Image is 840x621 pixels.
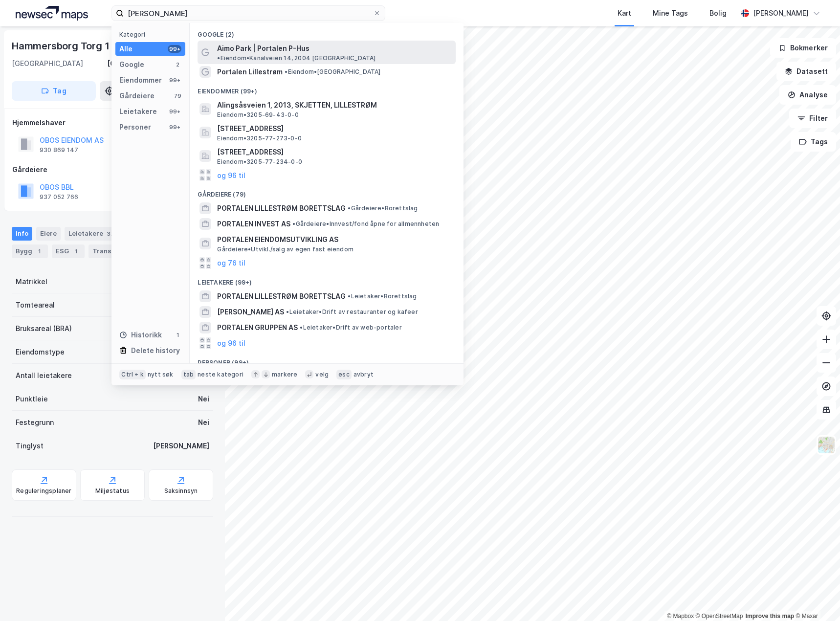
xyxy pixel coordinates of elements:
span: • [348,204,351,212]
div: Transaksjoner [88,244,155,258]
span: Portalen Lillestrøm [217,66,283,78]
button: Datasett [776,62,836,81]
span: • [348,292,351,300]
div: tab [181,370,196,379]
div: Personer (99+) [190,351,464,369]
span: PORTALEN LILLESTRØM BORETTSLAG [217,202,346,214]
span: Eiendom • Kanalveien 14, 2004 [GEOGRAPHIC_DATA] [217,54,376,62]
span: Leietaker • Drift av web-portaler [300,324,401,332]
div: Hjemmelshaver [12,117,213,129]
span: Eiendom • 3205-77-273-0-0 [217,134,302,142]
div: Kart [618,7,631,19]
div: markere [272,371,297,378]
div: Kontrollprogram for chat [791,574,840,621]
div: 930 869 147 [40,146,78,154]
div: 1 [34,246,44,256]
button: og 96 til [217,169,245,181]
div: 1 [71,246,81,256]
img: logo.a4113a55bc3d86da70a041830d287a7e.svg [16,6,88,21]
div: [PERSON_NAME] [753,7,809,19]
div: Nei [198,393,209,405]
div: Saksinnsyn [164,487,198,495]
a: Improve this map [746,613,794,620]
div: 99+ [168,108,181,115]
div: 99+ [168,45,181,53]
div: 99+ [168,123,181,131]
button: og 76 til [217,257,245,269]
div: Hammersborg Torg 1 [12,38,111,54]
div: Eiendommer (99+) [190,80,464,97]
span: • [286,308,289,315]
span: PORTALEN LILLESTRØM BORETTSLAG [217,290,346,302]
div: Reguleringsplaner [16,487,71,495]
div: Tomteareal [16,299,55,311]
span: [STREET_ADDRESS] [217,146,452,158]
span: • [292,220,295,227]
div: Personer [119,121,151,133]
div: Eiendomstype [16,346,65,358]
div: Miljøstatus [95,487,130,495]
button: Tag [12,81,96,101]
div: 79 [174,92,181,100]
div: Leietakere (99+) [190,271,464,288]
button: Bokmerker [770,38,836,58]
div: 371 [105,229,118,239]
div: Matrikkel [16,276,47,288]
div: [GEOGRAPHIC_DATA] [12,58,83,69]
div: Bruksareal (BRA) [16,323,72,334]
div: Eiere [36,227,61,241]
span: Leietaker • Borettslag [348,292,417,300]
div: neste kategori [198,371,243,378]
span: [PERSON_NAME] AS [217,306,284,318]
span: • [285,68,287,75]
span: PORTALEN INVEST AS [217,218,290,230]
img: Z [817,436,836,454]
div: Gårdeiere [12,164,213,176]
div: avbryt [354,371,374,378]
div: Kategori [119,31,185,38]
span: Alingsåsveien 1, 2013, SKJETTEN, LILLESTRØM [217,99,452,111]
div: esc [336,370,352,379]
div: 2 [174,61,181,68]
div: Historikk [119,329,162,341]
div: Info [12,227,32,241]
div: Gårdeiere [119,90,155,102]
div: Tinglyst [16,440,44,452]
span: Gårdeiere • Borettslag [348,204,418,212]
div: Festegrunn [16,417,54,428]
input: Søk på adresse, matrikkel, gårdeiere, leietakere eller personer [124,6,373,21]
div: Google (2) [190,23,464,41]
div: Antall leietakere [16,370,72,381]
span: Eiendom • 3205-69-43-0-0 [217,111,298,119]
div: ESG [52,244,85,258]
div: Eiendommer [119,74,162,86]
a: OpenStreetMap [696,613,743,620]
div: velg [315,371,329,378]
div: Google [119,59,144,70]
div: nytt søk [148,371,174,378]
span: Eiendom • 3205-77-234-0-0 [217,158,302,166]
div: Mine Tags [653,7,688,19]
iframe: Chat Widget [791,574,840,621]
button: Filter [789,109,836,128]
div: Delete history [131,345,180,356]
button: Analyse [779,85,836,105]
div: Leietakere [65,227,122,241]
div: Gårdeiere (79) [190,183,464,200]
div: [GEOGRAPHIC_DATA], 208/279 [107,58,213,69]
span: Leietaker • Drift av restauranter og kafeer [286,308,418,316]
div: 99+ [168,76,181,84]
div: Leietakere [119,106,157,117]
button: og 96 til [217,337,245,349]
div: Nei [198,417,209,428]
div: 937 052 766 [40,193,78,201]
span: • [300,324,303,331]
div: Bygg [12,244,48,258]
div: Ctrl + k [119,370,146,379]
span: Eiendom • [GEOGRAPHIC_DATA] [285,68,380,76]
span: PORTALEN EIENDOMSUTVIKLING AS [217,234,452,245]
div: Bolig [709,7,727,19]
span: Gårdeiere • Innvest/fond åpne for allmennheten [292,220,439,228]
button: Tags [791,132,836,152]
div: 1 [174,331,181,339]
